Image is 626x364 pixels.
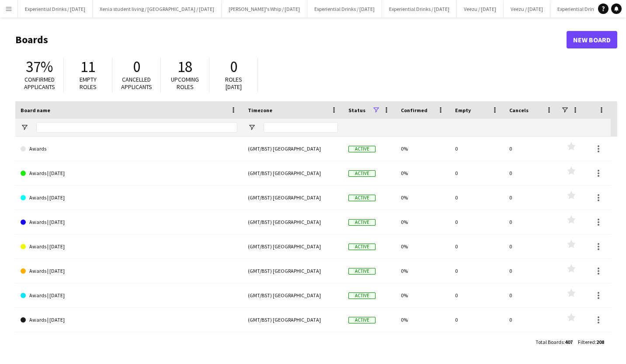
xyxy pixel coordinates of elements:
[504,332,558,356] div: 0
[396,161,450,185] div: 0%
[348,292,376,299] span: Active
[21,210,237,234] a: Awards | [DATE]
[596,339,604,345] span: 208
[567,31,617,48] a: New Board
[450,259,504,283] div: 0
[396,332,450,356] div: 0%
[396,234,450,258] div: 0%
[578,339,595,345] span: Filtered
[396,210,450,234] div: 0%
[80,76,97,91] span: Empty roles
[121,76,152,91] span: Cancelled applicants
[348,268,376,275] span: Active
[21,332,237,357] a: Awards | [DATE]
[21,137,237,161] a: Awards
[243,259,343,283] div: (GMT/BST) [GEOGRAPHIC_DATA]
[396,283,450,307] div: 0%
[26,57,53,76] span: 37%
[21,124,28,131] button: Open Filter Menu
[133,57,140,76] span: 0
[396,185,450,209] div: 0%
[536,333,573,350] div: :
[401,107,428,113] span: Confirmed
[243,185,343,209] div: (GMT/BST) [GEOGRAPHIC_DATA]
[450,210,504,234] div: 0
[504,308,558,332] div: 0
[536,339,563,345] span: Total Boards
[450,161,504,185] div: 0
[550,0,625,17] button: Experiential Drinks / [DATE]
[504,161,558,185] div: 0
[18,0,93,17] button: Experiential Drinks / [DATE]
[348,107,365,113] span: Status
[36,122,237,133] input: Board name Filter Input
[504,283,558,307] div: 0
[248,107,272,113] span: Timezone
[243,283,343,307] div: (GMT/BST) [GEOGRAPHIC_DATA]
[450,283,504,307] div: 0
[171,76,199,91] span: Upcoming roles
[348,195,376,201] span: Active
[225,76,242,91] span: Roles [DATE]
[348,146,376,152] span: Active
[504,210,558,234] div: 0
[348,317,376,323] span: Active
[504,259,558,283] div: 0
[382,0,457,17] button: Experiential Drinks / [DATE]
[21,107,50,113] span: Board name
[15,33,567,46] h1: Boards
[80,57,95,76] span: 11
[307,0,382,17] button: Experiential Drinks / [DATE]
[578,333,604,350] div: :
[21,161,237,185] a: Awards | [DATE]
[450,185,504,209] div: 0
[222,0,307,17] button: [PERSON_NAME]'s Whip / [DATE]
[243,137,343,161] div: (GMT/BST) [GEOGRAPHIC_DATA]
[565,339,573,345] span: 407
[21,283,237,308] a: Awards | [DATE]
[243,161,343,185] div: (GMT/BST) [GEOGRAPHIC_DATA]
[504,137,558,161] div: 0
[264,122,338,133] input: Timezone Filter Input
[396,259,450,283] div: 0%
[450,332,504,356] div: 0
[396,137,450,161] div: 0%
[243,332,343,356] div: (GMT/BST) [GEOGRAPHIC_DATA]
[93,0,222,17] button: Xenia student living / [GEOGRAPHIC_DATA] / [DATE]
[21,185,237,210] a: Awards | [DATE]
[243,308,343,332] div: (GMT/BST) [GEOGRAPHIC_DATA]
[243,234,343,258] div: (GMT/BST) [GEOGRAPHIC_DATA]
[348,244,376,250] span: Active
[348,219,376,226] span: Active
[230,57,237,76] span: 0
[21,234,237,259] a: Awards | [DATE]
[21,308,237,332] a: Awards | [DATE]
[455,107,471,113] span: Empty
[450,137,504,161] div: 0
[177,57,192,76] span: 18
[21,259,237,283] a: Awards | [DATE]
[504,185,558,209] div: 0
[348,170,376,177] span: Active
[248,124,256,131] button: Open Filter Menu
[243,210,343,234] div: (GMT/BST) [GEOGRAPHIC_DATA]
[509,107,529,113] span: Cancels
[504,0,550,17] button: Veezu / [DATE]
[24,76,55,91] span: Confirmed applicants
[450,234,504,258] div: 0
[450,308,504,332] div: 0
[457,0,504,17] button: Veezu / [DATE]
[396,308,450,332] div: 0%
[504,234,558,258] div: 0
